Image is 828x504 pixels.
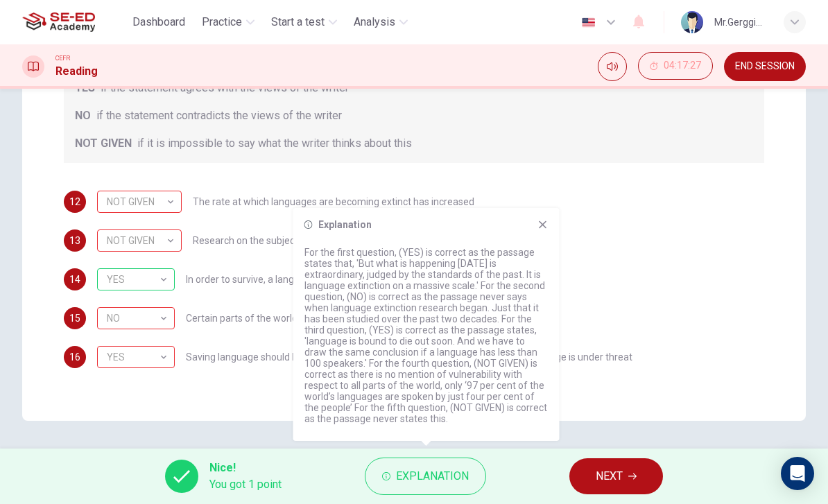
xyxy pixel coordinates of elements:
div: YES [97,191,182,213]
p: For the first question, (YES) is correct as the passage states that, 'But what is happening [DATE... [304,247,549,424]
span: Analysis [354,14,395,31]
span: if the statement contradicts the views of the writer [96,107,342,124]
div: Open Intercom Messenger [781,457,814,490]
span: Certain parts of the world are more vulnerable than others to language extinction [186,313,540,323]
span: 13 [69,236,80,245]
img: en [580,17,597,28]
span: Nice! [209,460,282,476]
div: Mute [598,52,627,81]
h1: Reading [55,63,98,80]
span: Saving language should be the major concern of any small community whose language is under threat [186,352,632,362]
div: NOT GIVEN [97,307,175,329]
div: NOT GIVEN [97,182,177,222]
span: 14 [69,275,80,284]
div: YES [97,260,170,299]
span: 15 [69,313,80,323]
span: Explanation [396,467,469,486]
div: YES [97,338,170,377]
span: Research on the subject of language extinction began in the 1990s [193,236,483,245]
div: NOT GIVEN [97,346,175,368]
span: Practice [202,14,242,31]
span: 04:17:27 [664,60,701,71]
span: NEXT [596,467,623,486]
div: Mr.Gerggiat Sribunrueang [714,14,767,31]
span: 16 [69,352,80,362]
div: NOT GIVEN [97,221,177,261]
span: Start a test [271,14,325,31]
span: Dashboard [132,14,185,31]
img: SE-ED Academy logo [22,8,95,36]
span: CEFR [55,53,70,63]
span: In order to survive, a language needs to be spoken by more than 100 people [186,275,515,284]
div: NO [97,229,182,252]
span: The rate at which languages are becoming extinct has increased [193,197,474,207]
div: Hide [638,52,713,81]
span: NO [75,107,91,124]
span: NOT GIVEN [75,135,132,152]
span: 12 [69,197,80,207]
div: NO [97,299,170,338]
div: YES [97,268,175,290]
h6: Explanation [318,219,372,230]
span: You got 1 point [209,476,282,493]
span: END SESSION [735,61,795,72]
img: Profile picture [681,11,703,33]
span: if it is impossible to say what the writer thinks about this [137,135,412,152]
